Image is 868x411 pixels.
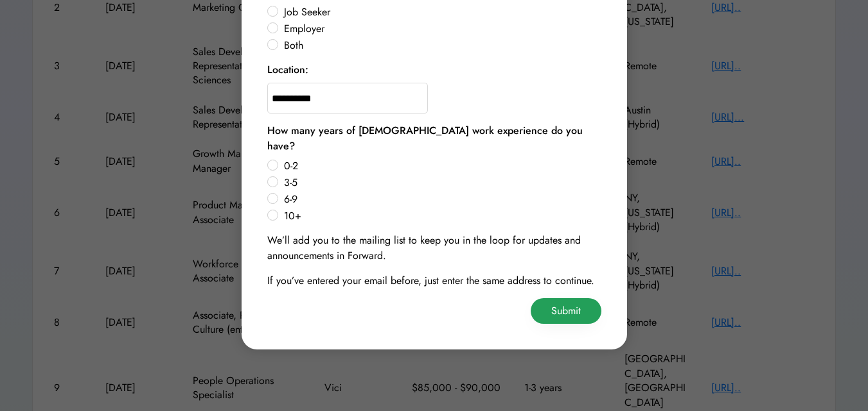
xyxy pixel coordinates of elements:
div: We’ll add you to the mailing list to keep you in the loop for updates and announcements in Forward. [267,233,601,264]
label: 10+ [280,211,601,221]
label: 0-2 [280,161,601,171]
div: How many years of [DEMOGRAPHIC_DATA] work experience do you have? [267,123,601,154]
label: Both [280,40,601,51]
label: Employer [280,24,601,34]
div: If you’ve entered your email before, just enter the same address to continue. [267,273,594,289]
label: 6-9 [280,194,601,205]
div: Location: [267,62,308,78]
label: Job Seeker [280,7,601,17]
label: 3-5 [280,178,601,188]
button: Submit [531,298,601,324]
